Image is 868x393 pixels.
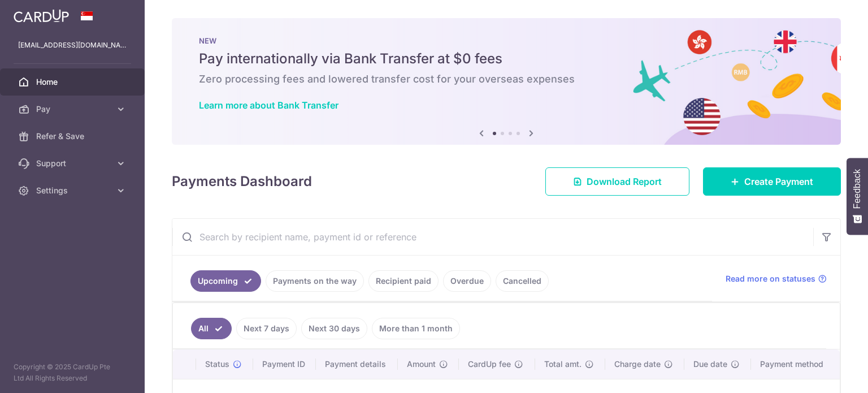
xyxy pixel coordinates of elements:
span: Due date [693,359,727,370]
span: Download Report [587,175,662,188]
span: Charge date [614,359,661,370]
img: Bank transfer banner [172,18,841,145]
span: Home [36,76,111,88]
span: Support [36,158,111,169]
span: Pay [36,103,111,115]
h6: Zero processing fees and lowered transfer cost for your overseas expenses [199,72,814,86]
img: CardUp [14,9,69,23]
p: [EMAIL_ADDRESS][DOMAIN_NAME] [18,40,127,51]
a: Download Report [545,167,689,196]
a: Payments on the way [266,270,364,292]
span: Settings [36,185,111,196]
span: Total amt. [544,359,581,370]
a: Overdue [443,270,491,292]
a: Recipient paid [368,270,439,292]
span: Amount [407,359,436,370]
a: Read more on statuses [726,273,827,284]
p: NEW [199,36,814,45]
button: Feedback - Show survey [847,158,868,235]
span: Create Payment [744,175,813,188]
a: Learn more about Bank Transfer [199,100,338,111]
a: All [191,318,232,339]
h4: Payments Dashboard [172,171,312,192]
th: Payment details [316,349,398,379]
span: Refer & Save [36,131,111,142]
th: Payment ID [253,349,316,379]
span: CardUp fee [468,359,511,370]
a: Next 30 days [301,318,367,339]
span: Feedback [852,169,862,209]
a: Upcoming [190,270,261,292]
th: Payment method [751,349,840,379]
input: Search by recipient name, payment id or reference [172,219,813,255]
a: Next 7 days [236,318,297,339]
a: More than 1 month [372,318,460,339]
a: Cancelled [496,270,549,292]
span: Status [205,359,229,370]
h5: Pay internationally via Bank Transfer at $0 fees [199,50,814,68]
span: Read more on statuses [726,273,815,284]
a: Create Payment [703,167,841,196]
